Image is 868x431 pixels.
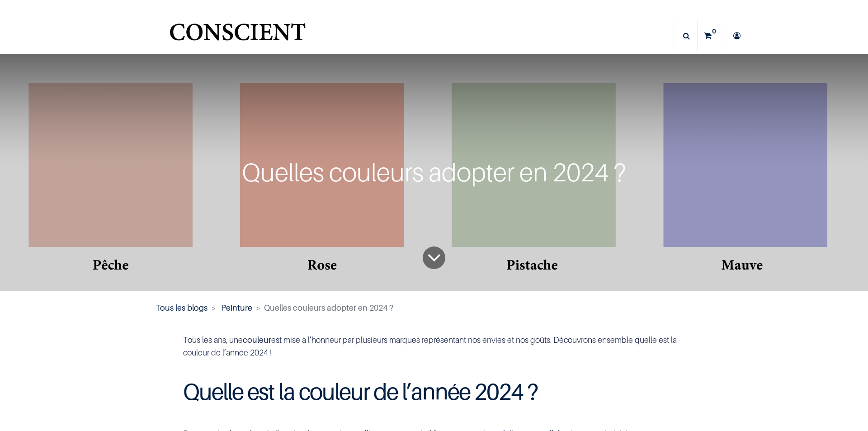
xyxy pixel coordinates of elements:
[710,27,718,36] sup: 0
[183,335,188,345] span: T
[156,303,208,313] a: Tous les blogs
[264,303,393,313] span: Quelles couleurs adopter en 2024 ?
[183,379,685,404] h1: Quelle est la couleur de l’année 2024 ?
[124,153,744,191] div: Quelles couleurs adopter en 2024 ?
[168,18,307,54] img: Conscient
[698,20,723,52] a: 0
[168,18,307,54] a: Logo of Conscient
[183,335,677,357] span: ous les ans, une est mise à l’honneur par plusieurs marques représentant nos envies et nos goûts....
[221,303,252,313] a: Peinture
[243,335,271,345] b: couleur
[156,302,713,314] nav: fil d'Ariane
[427,239,441,276] i: To blog content
[423,246,445,269] a: To blog content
